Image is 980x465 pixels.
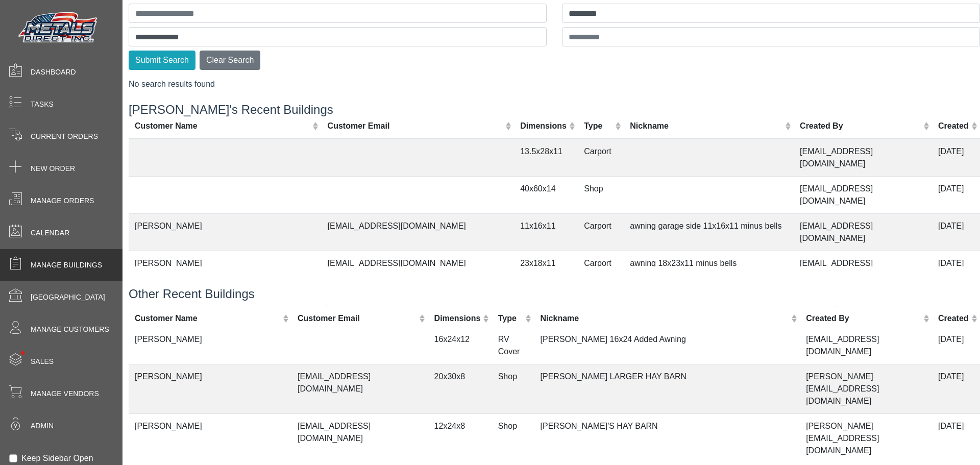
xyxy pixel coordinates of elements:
span: Manage Customers [31,324,109,335]
td: Carport [578,213,624,251]
div: Customer Name [135,120,310,132]
span: Dashboard [31,67,76,78]
span: Sales [31,356,54,367]
td: 11x16x11 [514,213,578,251]
td: [DATE] [932,139,980,177]
div: No search results found [129,78,980,90]
td: [DATE] [932,327,980,364]
td: [DATE] [932,413,980,463]
td: [PERSON_NAME] 16x24 Added Awning [534,327,800,364]
td: Shop [492,364,534,413]
h4: [PERSON_NAME]'s Recent Buildings [129,103,980,117]
label: Keep Sidebar Open [21,452,93,464]
img: Metals Direct Inc Logo [15,9,102,47]
span: New Order [31,163,75,174]
td: [PERSON_NAME] [129,251,322,288]
td: [PERSON_NAME] LARGER HAY BARN [534,364,800,413]
td: [EMAIL_ADDRESS][DOMAIN_NAME] [291,413,428,463]
span: Manage Vendors [31,388,99,399]
td: awning 18x23x11 minus bells [624,251,794,288]
span: Manage Orders [31,195,94,206]
span: Manage Buildings [31,260,102,271]
div: Dimensions [520,120,567,132]
td: awning garage side 11x16x11 minus bells [624,213,794,251]
td: 23x18x11 [514,251,578,288]
td: [PERSON_NAME] [129,327,291,364]
td: [DATE] [932,364,980,413]
td: [PERSON_NAME]'S HAY BARN [534,413,800,463]
td: [DATE] [932,251,980,288]
button: Clear Search [200,51,260,70]
td: [EMAIL_ADDRESS][DOMAIN_NAME] [291,364,428,413]
span: [GEOGRAPHIC_DATA] [31,292,105,303]
td: [DATE] [932,213,980,251]
div: Created [938,312,969,324]
div: Nickname [630,120,782,132]
td: [EMAIL_ADDRESS][DOMAIN_NAME] [800,327,932,364]
div: Created [938,120,969,132]
td: 16x24x12 [428,327,492,364]
td: [EMAIL_ADDRESS][DOMAIN_NAME] [794,251,932,288]
td: [EMAIL_ADDRESS][DOMAIN_NAME] [322,251,514,288]
td: [EMAIL_ADDRESS][DOMAIN_NAME] [322,213,514,251]
td: [PERSON_NAME][EMAIL_ADDRESS][DOMAIN_NAME] [800,413,932,463]
div: Created By [806,312,920,324]
td: Shop [492,413,534,463]
td: [PERSON_NAME] [129,413,291,463]
h4: Other Recent Buildings [129,287,980,302]
span: Calendar [31,228,69,238]
td: Shop [578,176,624,213]
td: Carport [578,139,624,177]
td: 40x60x14 [514,176,578,213]
td: 12x24x8 [428,413,492,463]
td: [PERSON_NAME][EMAIL_ADDRESS][DOMAIN_NAME] [800,364,932,413]
span: Admin [31,421,54,431]
td: [EMAIL_ADDRESS][DOMAIN_NAME] [794,176,932,213]
td: 13.5x28x11 [514,139,578,177]
td: [PERSON_NAME] [129,364,291,413]
span: Current Orders [31,131,98,142]
td: [EMAIL_ADDRESS][DOMAIN_NAME] [794,139,932,177]
div: Type [498,312,523,324]
td: [EMAIL_ADDRESS][DOMAIN_NAME] [794,213,932,251]
div: Customer Email [328,120,503,132]
td: [PERSON_NAME] [129,213,322,251]
span: • [10,336,36,370]
td: 20x30x8 [428,364,492,413]
td: [DATE] [932,176,980,213]
span: Tasks [31,99,54,110]
div: Dimensions [434,312,481,324]
td: RV Cover [492,327,534,364]
div: Customer Email [298,312,416,324]
div: Customer Name [135,312,280,324]
div: Created By [800,120,921,132]
button: Submit Search [129,51,195,70]
div: Nickname [541,312,789,324]
div: Type [584,120,612,132]
td: Carport [578,251,624,288]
